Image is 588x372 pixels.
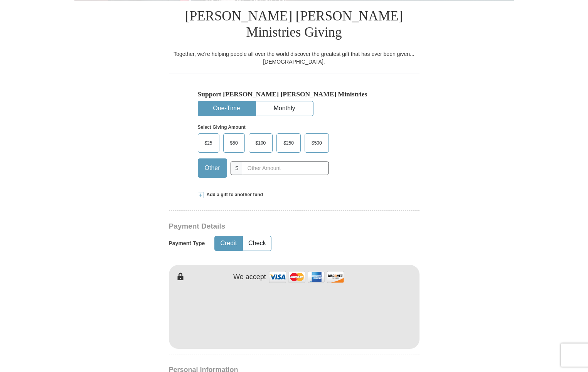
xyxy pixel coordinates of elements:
[169,50,420,66] div: Together, we're helping people all over the world discover the greatest gift that has ever been g...
[204,192,263,198] span: Add a gift to another fund
[243,162,329,175] input: Other Amount
[226,137,242,149] span: $50
[256,101,313,116] button: Monthly
[201,137,216,149] span: $25
[198,90,391,98] h5: Support [PERSON_NAME] [PERSON_NAME] Ministries
[252,137,270,149] span: $100
[308,137,326,149] span: $500
[169,240,205,247] h5: Payment Type
[169,222,366,231] h3: Payment Details
[231,162,244,175] span: $
[280,137,298,149] span: $250
[233,273,266,281] h4: We accept
[243,236,271,251] button: Check
[198,125,246,130] strong: Select Giving Amount
[268,269,345,285] img: credit cards accepted
[215,236,242,251] button: Credit
[198,101,255,116] button: One-Time
[201,162,224,174] span: Other
[169,0,420,50] h1: [PERSON_NAME] [PERSON_NAME] Ministries Giving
